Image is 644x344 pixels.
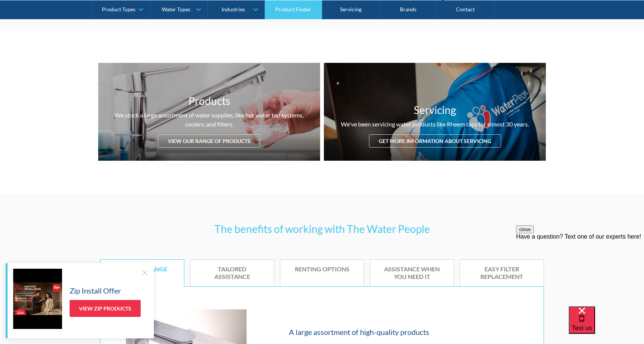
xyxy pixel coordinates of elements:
div: Renting options [292,265,352,273]
a: ProductsWe stock a large assortment of water supplies, like hot water tap systems, coolers, and f... [98,63,320,161]
img: Zip Install Offer [13,269,62,329]
div: Get more information about servicing [369,134,501,148]
h3: The benefits of working with The Water People [100,221,544,237]
div: We stock a large assortment of water supplies, like hot water tap systems, coolers, and filters. [106,111,313,129]
a: View Zip Products [70,300,141,317]
div: Product Types [102,6,135,12]
div: Easy filter replacement [471,265,532,281]
div: Water Types [162,6,190,12]
div: Industries [222,6,245,12]
h5: A large assortment of high-quality products [289,326,536,338]
a: ServicingWe've been servicing water products like Rheem taps for almost 30 years.Get more informa... [324,63,546,161]
h5: Zip Install Offer [70,285,121,296]
iframe: podium webchat widget prompt [516,225,644,316]
div: Tailored assistance [202,265,263,281]
div: View our range of products [158,134,260,148]
iframe: podium webchat widget bubble [569,306,644,344]
h3: Products [188,93,230,109]
h3: Servicing [414,102,456,118]
div: Assistance when you need it [381,265,442,281]
div: We've been servicing water products like Rheem taps for almost 30 years. [341,120,529,129]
